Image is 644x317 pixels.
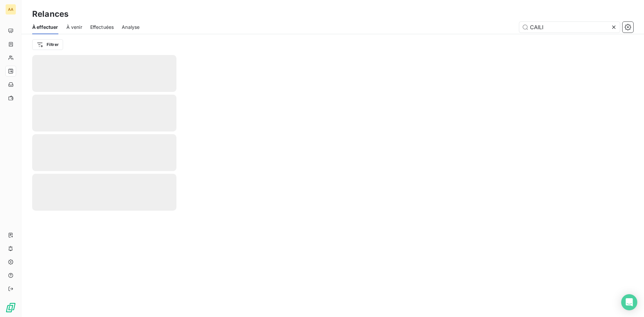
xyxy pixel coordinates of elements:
[66,24,82,31] span: À venir
[32,24,58,31] span: À effectuer
[90,24,114,31] span: Effectuées
[621,294,637,310] div: Open Intercom Messenger
[5,302,16,313] img: Logo LeanPay
[5,4,16,15] div: AA
[519,22,620,33] input: Rechercher
[122,24,140,31] span: Analyse
[32,8,68,20] h3: Relances
[32,39,63,50] button: Filtrer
